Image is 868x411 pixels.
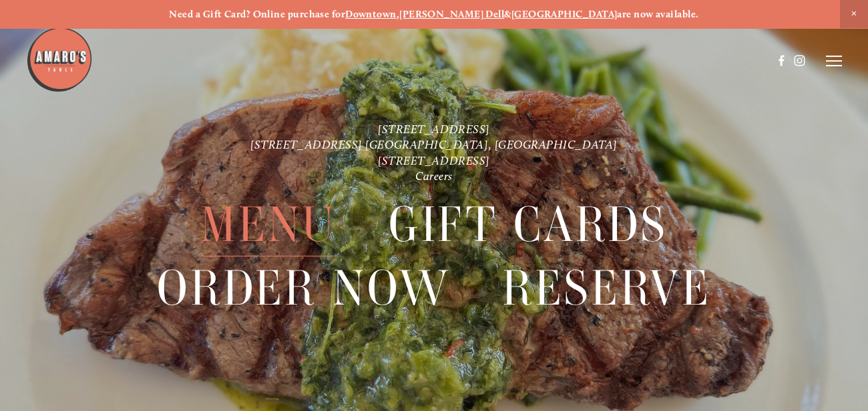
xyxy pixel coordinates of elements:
strong: Need a Gift Card? Online purchase for [169,8,345,20]
a: [STREET_ADDRESS] [GEOGRAPHIC_DATA], [GEOGRAPHIC_DATA] [250,138,618,152]
a: Order Now [157,256,450,319]
a: Menu [200,193,337,256]
a: Reserve [502,256,711,319]
a: Gift Cards [389,193,668,256]
span: Menu [200,193,337,256]
span: Gift Cards [389,193,668,256]
a: [GEOGRAPHIC_DATA] [511,8,618,20]
a: [STREET_ADDRESS] [378,153,490,167]
strong: , [397,8,399,20]
a: [STREET_ADDRESS] [378,122,490,136]
strong: are now available. [617,8,698,20]
a: Downtown [345,8,397,20]
a: Careers [415,169,453,183]
img: Amaro's Table [26,26,93,93]
a: [PERSON_NAME] Dell [399,8,504,20]
span: Order Now [157,256,450,320]
span: Reserve [502,256,711,320]
strong: & [504,8,511,20]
